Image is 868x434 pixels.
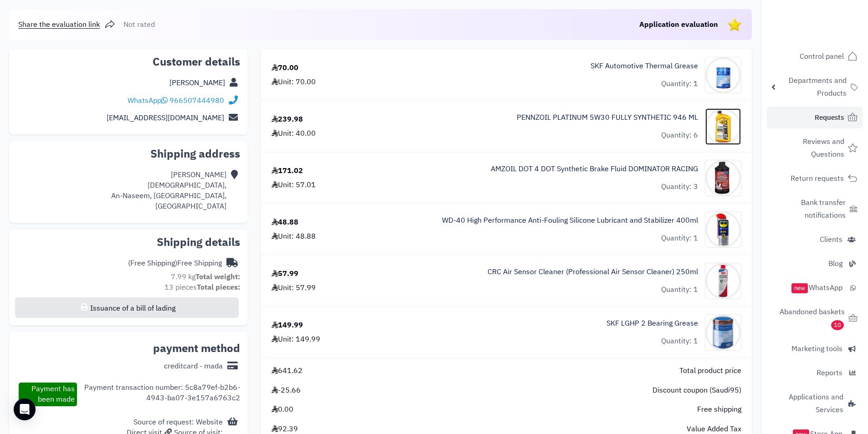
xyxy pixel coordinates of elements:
[164,282,197,293] font: 13 pieces
[639,19,718,30] font: Application evaluation
[767,168,863,189] a: Return requests
[171,169,226,180] font: [PERSON_NAME]
[278,334,320,345] font: Unit: 149.99
[815,112,844,123] font: Requests
[150,146,240,162] font: Shipping address
[177,258,222,269] font: Free Shipping
[834,321,841,329] font: 10
[107,112,224,123] a: [EMAIL_ADDRESS][DOMAIN_NAME]
[278,365,303,376] font: 641.62
[278,165,303,176] font: 171.02
[197,282,240,293] font: Total pieces:
[591,61,698,71] font: SKF Automotive Thermal Grease
[791,173,844,184] font: Return requests
[820,234,842,245] font: Clients
[153,54,240,70] font: Customer details
[705,160,741,196] img: 1704128434-AMS-90x90.PNG
[705,57,741,93] img: 1653842708-SKF%201-90x90.jpg
[679,365,741,376] font: Total product price
[169,95,224,106] a: 966507444980
[828,258,842,269] font: Blog
[278,385,301,396] font: -25.66
[767,229,863,250] a: Clients
[705,108,741,145] img: 1747296382-5w30%20p-90x90.jpg
[442,215,698,226] a: WD-40 High Performance Anti-Fouling Silicone Lubricant and Stabilizer 400ml
[18,19,100,30] font: Share the evaluation link
[148,180,226,191] font: [DEMOGRAPHIC_DATA],
[780,306,845,317] font: Abandoned baskets
[157,234,240,250] font: Shipping details
[442,215,698,226] font: WD-40 High Performance Anti-Fouling Silicone Lubricant and Stabilizer 400ml
[800,51,844,62] font: Control panel
[801,197,846,221] font: Bank transfer notifications
[111,190,226,201] font: An-Naseem, [GEOGRAPHIC_DATA],
[661,130,698,141] font: Quantity: 6
[278,114,303,125] font: 239.98
[767,46,863,67] a: Control panel
[767,253,863,275] a: Blog
[803,136,844,160] font: Reviews and Questions
[14,398,36,420] div: Open Intercom Messenger
[661,233,698,244] font: Quantity: 1
[195,271,240,282] font: Total weight:
[278,404,293,415] font: 0.00
[278,282,316,293] font: Unit: 57.99
[517,112,698,123] a: PENNZOIL PLATINUM 5W30 FULLY SYNTHETIC 946 ML
[767,131,863,165] a: Reviews and Questions
[278,179,316,190] font: Unit: 57.01
[661,181,698,192] font: Quantity: 3
[164,361,223,372] font: creditcard - mada
[278,231,316,242] font: Unit: 48.88
[134,417,223,428] font: Source of request: Website
[169,77,225,88] a: [PERSON_NAME]
[606,318,698,329] font: SKF LGHP 2 Bearing Grease
[791,343,842,354] font: Marketing tools
[705,211,741,248] img: 1723011558-1598607_01_WD44377_Image1_85a863f246a70643d54a8a62abf74f18-90x90.jpeg
[661,284,698,295] font: Quantity: 1
[123,19,155,30] font: Not rated
[767,192,863,226] a: Bank transfer notifications
[809,282,842,293] font: WhatsApp
[491,163,698,174] font: AMZOIL DOT 4 DOT Synthetic Brake Fluid DOMINATOR RACING
[705,314,741,351] img: 1751552214-SKFLGHP-21-90x90.jpg
[278,268,298,279] font: 57.99
[606,318,698,329] a: SKF LGHP 2 Bearing Grease
[661,336,698,347] font: Quantity: 1
[705,263,741,299] img: 1743866618-32712-90x90.jpg
[767,277,863,299] a: WhatsAppnew
[767,301,863,336] a: Abandoned baskets10
[153,340,240,357] font: payment method
[18,19,115,30] a: Share the evaluation link
[155,201,226,212] font: [GEOGRAPHIC_DATA]
[491,164,698,174] a: AMZOIL DOT 4 DOT Synthetic Brake Fluid DOMINATOR RACING
[278,217,298,228] font: 48.88
[128,95,168,106] a: WhatsApp
[278,62,298,73] font: 70.00
[652,385,741,396] font: Discount coupon (Saudi95)
[171,271,195,282] font: 7.99 kg
[767,338,863,360] a: Marketing tools
[817,368,842,378] font: Reports
[15,297,239,318] button: Issuance of a bill of lading
[278,128,316,139] font: Unit: 40.00
[591,61,698,71] a: SKF Automotive Thermal Grease
[697,404,741,415] font: Free shipping
[90,302,175,313] font: Issuance of a bill of lading
[517,112,698,123] font: PENNZOIL PLATINUM 5W30 FULLY SYNTHETIC 946 ML
[767,107,863,128] a: Requests
[794,284,805,292] font: new
[661,78,698,89] font: Quantity: 1
[767,386,863,421] a: Applications and Services
[278,320,303,331] font: 149.99
[31,383,75,405] font: Payment has been made
[128,95,161,106] font: WhatsApp
[84,382,240,403] font: Payment transaction number: 5c8a79ef-b2b6-4943-ba07-3e157a6763c2
[789,75,847,99] font: Departments and Products
[767,362,863,384] a: Reports
[278,77,316,87] font: Unit: 70.00
[488,267,698,277] a: CRC Air Sensor Cleaner (Professional Air Sensor Cleaner) 250ml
